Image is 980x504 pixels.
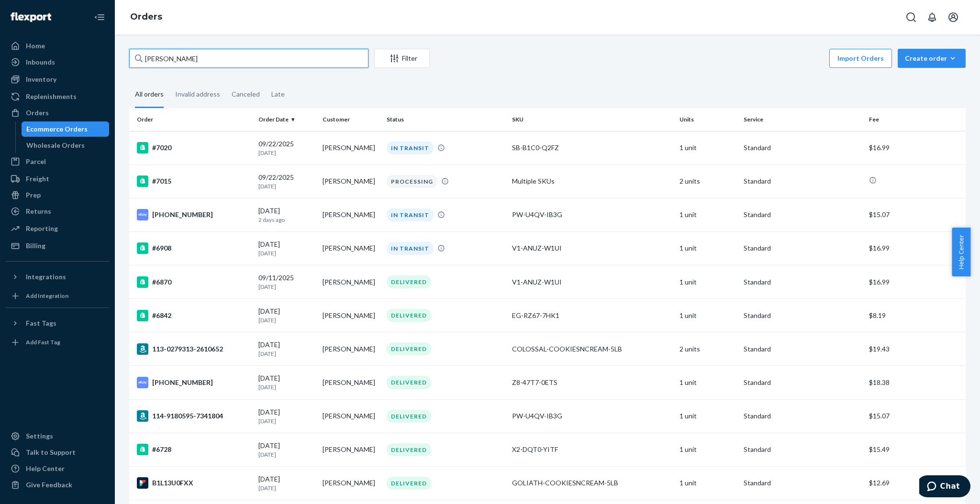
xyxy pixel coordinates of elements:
td: 1 unit [676,366,740,399]
a: Orders [130,11,162,22]
div: Add Fast Tag [26,338,60,346]
p: [DATE] [258,484,315,492]
td: $18.38 [865,366,966,399]
div: Inbounds [26,57,55,67]
div: Z8-47T7-0ETS [512,378,672,387]
th: Order [129,108,255,131]
p: Standard [744,143,861,153]
button: Fast Tags [6,316,109,331]
p: Standard [744,411,861,421]
button: Talk to Support [6,445,109,460]
div: PW-U4QV-IB3G [512,411,672,421]
p: [DATE] [258,316,315,324]
div: DELIVERED [387,342,431,355]
p: Standard [744,176,861,186]
td: 1 unit [676,265,740,299]
th: Order Date [255,108,319,131]
a: Wholesale Orders [22,138,110,153]
a: Freight [6,171,109,186]
th: Service [740,108,865,131]
a: Returns [6,204,109,219]
div: 09/22/2025 [258,173,315,190]
a: Ecommerce Orders [22,121,110,137]
div: V1-ANUZ-W1UI [512,243,672,253]
div: [DATE] [258,240,315,257]
button: Create order [898,49,966,68]
button: Open Search Box [902,8,921,27]
div: #7015 [137,175,251,187]
div: DELIVERED [387,376,431,389]
div: Replenishments [26,92,77,101]
div: [DATE] [258,407,315,425]
button: Open notifications [923,8,942,27]
p: Standard [744,277,861,287]
th: SKU [508,108,676,131]
div: Customer [323,115,379,123]
input: Search orders [129,49,368,68]
div: Talk to Support [26,448,76,457]
div: [DATE] [258,441,315,459]
div: Late [271,82,285,107]
td: [PERSON_NAME] [319,265,383,299]
td: $16.99 [865,231,966,265]
div: Billing [26,241,45,251]
button: Integrations [6,269,109,285]
div: 09/22/2025 [258,139,315,157]
td: $19.43 [865,332,966,366]
div: All orders [135,82,164,108]
div: Wholesale Orders [26,141,85,150]
a: Add Integration [6,288,109,304]
div: V1-ANUZ-W1UI [512,277,672,287]
div: Prep [26,190,41,200]
td: $15.07 [865,399,966,433]
div: B1L13U0FXX [137,477,251,489]
td: [PERSON_NAME] [319,466,383,500]
ol: breadcrumbs [122,3,170,31]
div: Integrations [26,272,66,282]
p: Standard [744,378,861,387]
div: [DATE] [258,474,315,492]
td: 1 unit [676,399,740,433]
div: Reporting [26,224,58,233]
a: Reporting [6,221,109,236]
div: 113-0279313-2610652 [137,343,251,355]
div: Parcel [26,157,46,166]
div: Inventory [26,75,56,84]
div: [DATE] [258,340,315,358]
a: Home [6,38,109,54]
th: Units [676,108,740,131]
div: DELIVERED [387,410,431,423]
td: [PERSON_NAME] [319,332,383,366]
div: Canceled [232,82,260,107]
td: $12.69 [865,466,966,500]
div: Ecommerce Orders [26,124,88,134]
td: 1 unit [676,466,740,500]
span: Help Center [952,228,970,276]
th: Fee [865,108,966,131]
td: $15.07 [865,198,966,231]
button: Give Feedback [6,477,109,493]
td: 1 unit [676,231,740,265]
td: $16.99 [865,265,966,299]
td: 2 units [676,164,740,198]
p: [DATE] [258,450,315,459]
td: 1 unit [676,198,740,231]
td: [PERSON_NAME] [319,433,383,466]
div: Fast Tags [26,318,56,328]
p: [DATE] [258,283,315,291]
div: #6908 [137,242,251,254]
button: Close Navigation [90,8,109,27]
a: Billing [6,238,109,253]
td: 1 unit [676,433,740,466]
div: DELIVERED [387,477,431,490]
div: DELIVERED [387,443,431,456]
div: DELIVERED [387,309,431,322]
div: X2-DQT0-YITF [512,445,672,454]
div: [PHONE_NUMBER] [137,377,251,388]
div: 114-9180595-7341804 [137,410,251,422]
td: [PERSON_NAME] [319,399,383,433]
button: Filter [374,49,430,68]
td: 1 unit [676,299,740,332]
div: #7020 [137,142,251,153]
